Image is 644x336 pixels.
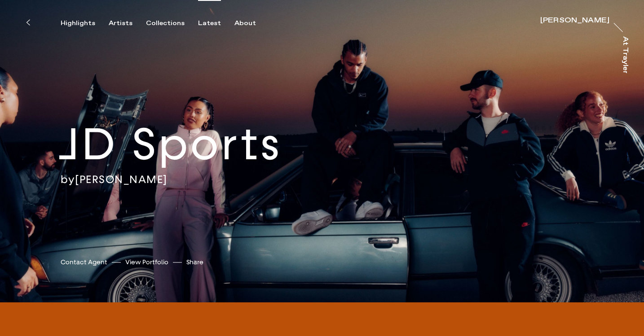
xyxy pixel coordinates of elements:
a: [PERSON_NAME] [75,173,168,186]
a: View Portfolio [125,257,168,267]
button: About [234,19,269,27]
div: Highlights [61,19,95,27]
h2: JD Sports [58,117,343,173]
div: At Trayler [622,36,629,74]
a: Contact Agent [61,257,107,267]
button: Collections [146,19,198,27]
button: Highlights [61,19,109,27]
button: Share [186,256,203,268]
span: by [61,173,75,186]
div: About [234,19,256,27]
a: At Trayler [620,36,629,73]
button: Artists [109,19,146,27]
button: Latest [198,19,234,27]
a: [PERSON_NAME] [540,17,609,26]
div: Artists [109,19,132,27]
div: Collections [146,19,185,27]
div: Latest [198,19,221,27]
